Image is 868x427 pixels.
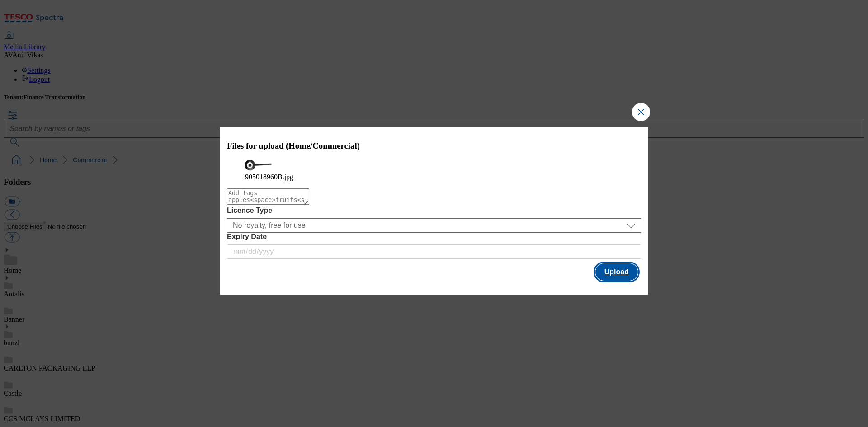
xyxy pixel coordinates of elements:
[632,103,650,121] button: Close Modal
[227,233,641,241] label: Expiry Date
[220,127,648,295] div: Modal
[227,141,641,151] h3: Files for upload (Home/Commercial)
[595,263,638,281] button: Upload
[245,160,272,171] img: preview
[245,173,623,181] figcaption: 905018960B.jpg
[227,206,641,215] label: Licence Type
